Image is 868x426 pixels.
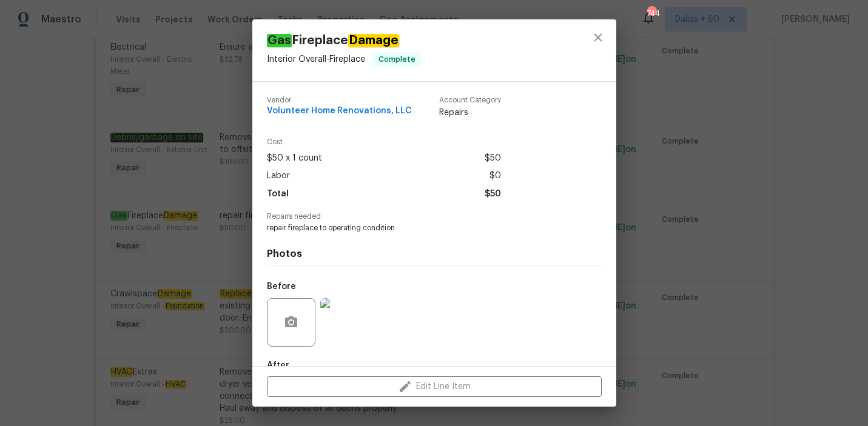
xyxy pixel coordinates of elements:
button: close [584,23,613,52]
span: repair fireplace to operating condition [267,223,568,233]
span: $50 x 1 count [267,150,322,167]
span: Cost [267,138,501,146]
span: Labor [267,167,290,185]
span: Account Category [439,96,501,104]
h5: After [267,361,289,370]
span: Fireplace [267,34,422,47]
em: Gas [267,34,292,47]
span: Total [267,185,289,203]
span: $0 [490,167,501,185]
span: Repairs needed [267,213,602,221]
span: Vendor [267,96,412,104]
div: 744 [647,7,656,19]
em: Damage [348,34,399,47]
span: $50 [485,150,501,167]
span: Repairs [439,107,501,119]
span: $50 [485,185,501,203]
span: Volunteer Home Renovations, LLC [267,107,412,116]
span: Complete [374,53,420,65]
h4: Photos [267,248,602,260]
h5: Before [267,282,296,291]
span: Interior Overall - Fireplace [267,55,365,64]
